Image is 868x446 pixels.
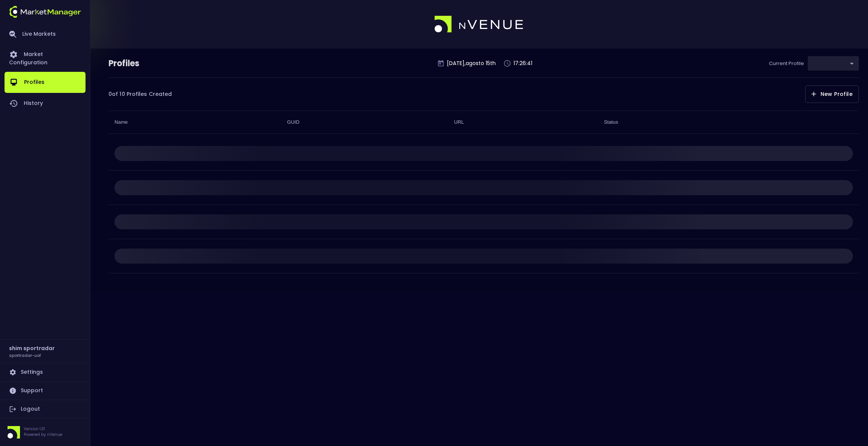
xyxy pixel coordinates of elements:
[808,56,859,71] div: ​
[108,111,281,133] th: Name
[598,111,777,133] th: Status
[448,111,598,133] th: URL
[108,58,200,70] div: Profiles
[5,93,86,114] a: History
[9,352,41,358] h3: sportradar-uof
[9,6,81,18] img: logo
[108,90,172,98] div: 0 of 10 Profiles Created
[5,44,86,72] a: Market Configuration
[5,382,86,400] a: Support
[805,85,859,103] button: New Profile
[24,426,62,432] p: Version 1.31
[5,24,86,44] a: Live Markets
[281,111,448,133] th: GUID
[9,344,55,352] h2: shim sportradar
[513,59,532,67] p: 17:26:41
[5,426,86,438] div: Version 1.31Powered by nVenue
[434,16,524,33] img: logo
[769,60,804,67] p: Current Profile
[5,72,86,93] a: Profiles
[5,363,86,381] a: Settings
[5,400,86,418] a: Logout
[108,111,859,274] table: collapsible table
[24,432,62,437] p: Powered by nVenue
[447,59,496,67] p: [DATE] , agosto 15 th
